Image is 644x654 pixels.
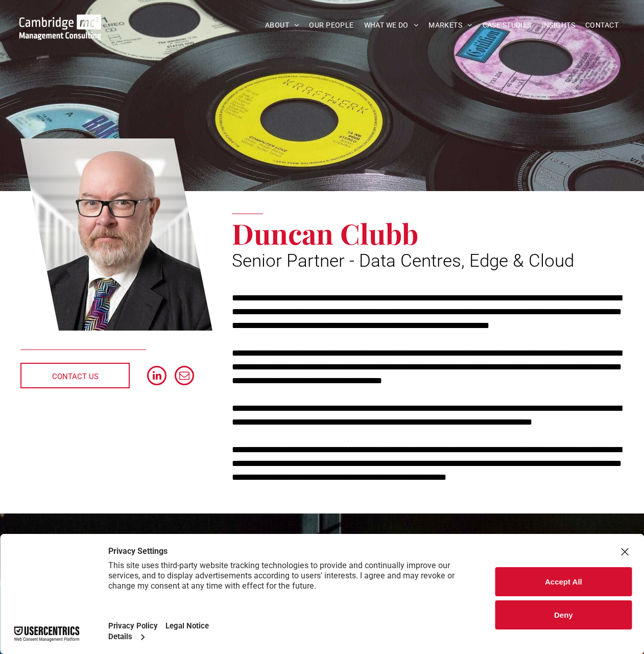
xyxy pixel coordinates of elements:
a: linkedin [147,366,166,388]
span: Senior Partner - Data Centres, Edge & Cloud [232,250,574,271]
a: INSIGHTS [537,17,580,33]
a: CONTACT US [20,363,130,388]
a: OUR PEOPLE [304,17,359,33]
a: CONTACT [580,17,624,33]
a: email [175,366,194,388]
a: ABOUT [260,17,304,33]
a: WHAT WE DO [359,17,424,33]
img: Go to Homepage [19,14,101,40]
span: Duncan Clubb [232,214,418,252]
a: Your Business Transformed | Cambridge Management Consulting [19,16,101,27]
a: CASE STUDIES [478,17,537,33]
a: MARKETS [423,17,477,33]
a: Duncan Clubb | Senior Partner - Data Centres, Edge & Cloud [20,135,212,334]
span: CONTACT US [52,364,99,389]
